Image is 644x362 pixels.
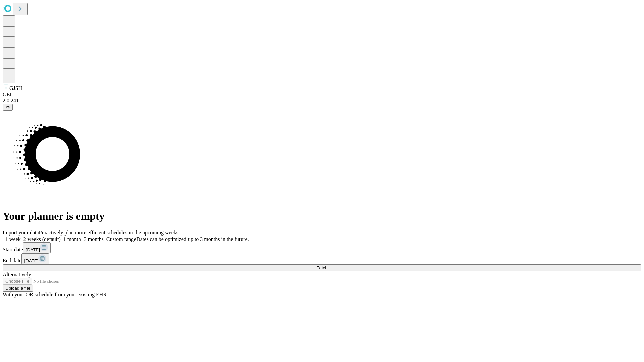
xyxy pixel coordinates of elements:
span: 3 months [84,236,104,242]
button: [DATE] [23,242,51,253]
button: Fetch [3,264,641,271]
div: 2.0.241 [3,98,641,104]
span: [DATE] [26,247,40,252]
button: Upload a file [3,285,33,292]
div: End date [3,253,641,264]
span: With your OR schedule from your existing EHR [3,292,107,297]
span: GJSH [9,85,22,91]
span: 2 weeks (default) [23,236,61,242]
span: Alternatively [3,271,31,277]
div: GEI [3,92,641,98]
span: 1 month [63,236,81,242]
span: Fetch [316,265,327,270]
span: 1 week [5,236,21,242]
span: Proactively plan more efficient schedules in the upcoming weeks. [39,230,180,235]
button: [DATE] [21,253,49,264]
span: Dates can be optimized up to 3 months in the future. [136,236,249,242]
h1: Your planner is empty [3,210,641,222]
div: Start date [3,242,641,253]
span: Custom range [106,236,136,242]
span: Import your data [3,230,39,235]
span: [DATE] [24,258,38,263]
button: @ [3,104,13,111]
span: @ [5,105,10,110]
